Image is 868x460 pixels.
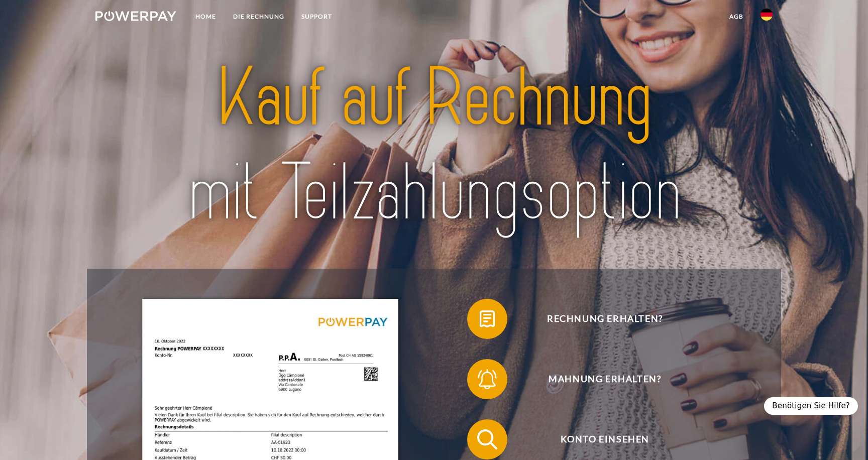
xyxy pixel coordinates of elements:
a: SUPPORT [293,8,341,26]
a: agb [721,8,752,26]
div: Benötigen Sie Hilfe? [764,397,858,415]
button: Konto einsehen [467,419,728,459]
span: Konto einsehen [482,419,728,459]
img: de [761,9,773,21]
img: qb_bill.svg [475,306,500,331]
img: qb_bell.svg [475,367,500,392]
button: Mahnung erhalten? [467,359,728,399]
iframe: Schaltfläche zum Öffnen des Messaging-Fensters [828,420,860,452]
button: Rechnung erhalten? [467,299,728,339]
img: logo-powerpay-white.svg [95,11,176,21]
a: Home [187,8,225,26]
a: DIE RECHNUNG [225,8,293,26]
span: Rechnung erhalten? [482,299,728,339]
span: Mahnung erhalten? [482,359,728,399]
img: title-powerpay_de.svg [129,46,739,245]
img: qb_search.svg [475,427,500,452]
